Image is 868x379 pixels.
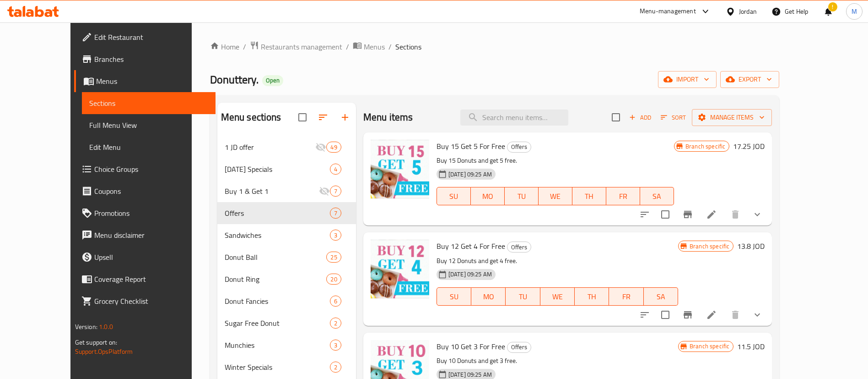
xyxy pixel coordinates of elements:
[475,290,502,303] span: MO
[99,321,113,333] span: 1.0.0
[388,41,392,52] li: /
[441,190,467,203] span: SU
[445,170,496,179] span: [DATE] 09:25 AM
[330,186,341,197] div: items
[94,296,208,307] span: Grocery Checklist
[94,230,208,241] span: Menu disclaimer
[371,240,429,298] img: Buy 12 Get 4 For Free
[724,304,746,326] button: delete
[445,270,496,279] span: [DATE] 09:25 AM
[437,187,471,205] button: SU
[852,6,857,16] span: M
[733,140,765,153] h6: 17.25 JOD
[225,186,319,197] span: Buy 1 & Get 1
[437,139,505,153] span: Buy 15 Get 5 For Free
[610,190,636,203] span: FR
[217,290,356,312] div: Donut Fancies6
[243,41,246,52] li: /
[686,342,733,351] span: Branch specific
[437,355,678,367] p: Buy 10 Donuts and get 3 free.
[74,246,216,268] a: Upsell
[225,164,330,175] div: Ramadan Specials
[474,190,501,203] span: MO
[575,287,609,306] button: TH
[217,180,356,202] div: Buy 1 & Get 17
[460,110,568,126] input: search
[315,142,326,153] svg: Inactive section
[250,41,342,53] a: Restaurants management
[94,54,208,65] span: Branches
[327,275,340,284] span: 20
[221,110,281,124] h2: Menu sections
[225,142,316,153] span: 1 JD offer
[217,268,356,290] div: Donut Ring20
[326,274,341,285] div: items
[640,6,696,17] div: Menu-management
[74,48,216,70] a: Branches
[225,362,330,373] span: Winter Specials
[609,287,643,306] button: FR
[437,155,674,166] p: Buy 15 Donuts and get 5 free.
[75,336,117,348] span: Get support on:
[606,108,625,127] span: Select section
[330,319,341,328] span: 2
[437,239,505,253] span: Buy 12 Get 4 For Free
[720,71,779,88] button: export
[507,342,531,352] span: Offers
[74,202,216,224] a: Promotions
[89,120,208,131] span: Full Menu View
[746,203,768,225] button: show more
[507,242,531,253] span: Offers
[330,340,341,351] div: items
[217,202,356,224] div: Offers7
[82,136,216,158] a: Edit Menu
[326,252,341,263] div: items
[330,165,341,174] span: 4
[225,208,330,219] div: Offers
[507,142,531,152] span: Offers
[225,164,330,175] span: [DATE] Specials
[625,110,655,125] span: Add item
[74,224,216,246] a: Menu disclaimer
[395,41,421,52] span: Sections
[437,340,505,353] span: Buy 10 Get 3 For Free
[330,363,341,372] span: 2
[217,224,356,246] div: Sandwiches3
[225,318,330,329] span: Sugar Free Donut
[739,6,757,16] div: Jordan
[644,190,670,203] span: SA
[506,287,540,306] button: TU
[225,274,327,285] span: Donut Ring
[217,246,356,268] div: Donut Ball25
[544,290,571,303] span: WE
[682,142,729,151] span: Branch specific
[330,164,341,175] div: items
[507,242,531,253] div: Offers
[330,341,341,350] span: 3
[330,318,341,329] div: items
[752,209,763,220] svg: Show Choices
[225,296,330,307] div: Donut Fancies
[82,114,216,136] a: Full Menu View
[96,76,208,87] span: Menus
[606,187,640,205] button: FR
[656,305,675,324] span: Select to update
[94,274,208,285] span: Coverage Report
[572,187,606,205] button: TH
[210,69,259,90] span: Donuttery.
[89,142,208,153] span: Edit Menu
[505,187,539,205] button: TU
[644,287,678,306] button: SA
[94,164,208,175] span: Choice Groups
[445,370,496,379] span: [DATE] 09:25 AM
[346,41,349,52] li: /
[217,334,356,356] div: Munchies3
[94,252,208,263] span: Upsell
[507,342,531,353] div: Offers
[724,203,746,225] button: delete
[225,230,330,241] span: Sandwiches
[441,290,468,303] span: SU
[74,158,216,180] a: Choice Groups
